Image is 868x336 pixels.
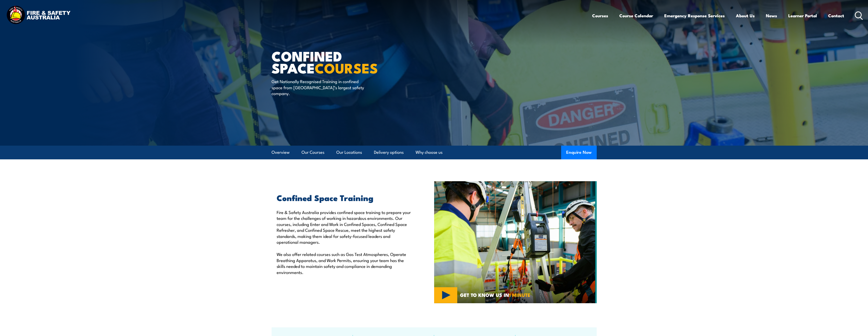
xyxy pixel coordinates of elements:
a: Emergency Response Services [664,9,725,22]
strong: 1 MINUTE [509,291,530,298]
a: Why choose us [416,146,443,159]
strong: COURSES [315,57,378,78]
button: Enquire Now [561,146,597,159]
p: We also offer related courses such as Gas Test Atmospheres, Operate Breathing Apparatus, and Work... [277,251,411,275]
a: Delivery options [374,146,404,159]
a: About Us [736,9,755,22]
a: Course Calendar [619,9,653,22]
h2: Confined Space Training [277,194,411,201]
a: Our Courses [302,146,324,159]
p: Fire & Safety Australia provides confined space training to prepare your team for the challenges ... [277,209,411,245]
a: Contact [828,9,844,22]
a: Learner Portal [788,9,817,22]
span: GET TO KNOW US IN [460,293,530,297]
h1: Confined Space [272,50,397,73]
a: Courses [592,9,608,22]
img: Confined Space Courses Australia [434,181,597,303]
a: Our Locations [336,146,362,159]
p: Get Nationally Recognised Training in confined space from [GEOGRAPHIC_DATA]’s largest safety comp... [272,78,364,96]
a: News [766,9,777,22]
a: Overview [272,146,290,159]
